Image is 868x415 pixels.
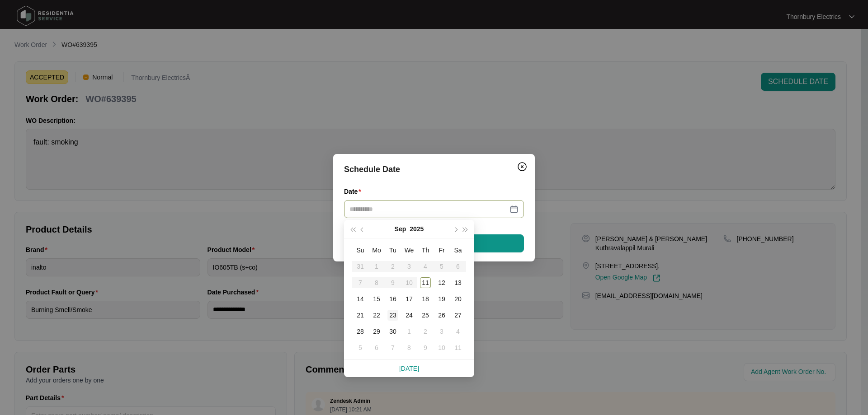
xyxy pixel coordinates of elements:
[385,340,401,356] td: 2025-10-07
[344,163,524,176] div: Schedule Date
[515,159,529,174] button: Close
[434,242,450,258] th: Fr
[436,294,447,304] div: 19
[420,310,431,321] div: 25
[371,326,382,337] div: 29
[404,326,415,337] div: 1
[436,277,447,288] div: 12
[420,342,431,353] div: 9
[404,310,415,321] div: 24
[387,326,398,337] div: 30
[417,307,434,323] td: 2025-09-25
[417,242,434,258] th: Th
[434,275,450,291] td: 2025-09-12
[352,323,368,340] td: 2025-09-28
[355,294,366,304] div: 14
[401,307,417,323] td: 2025-09-24
[417,340,434,356] td: 2025-10-09
[344,187,365,196] label: Date
[434,340,450,356] td: 2025-10-10
[417,275,434,291] td: 2025-09-11
[453,342,463,353] div: 11
[401,242,417,258] th: We
[450,340,466,356] td: 2025-10-11
[420,326,431,337] div: 2
[450,291,466,307] td: 2025-09-20
[385,242,401,258] th: Tu
[404,294,415,304] div: 17
[410,220,424,238] button: 2025
[387,294,398,304] div: 16
[371,342,382,353] div: 6
[420,277,431,288] div: 11
[368,242,385,258] th: Mo
[401,340,417,356] td: 2025-10-08
[453,310,463,321] div: 27
[395,220,406,238] button: Sep
[352,340,368,356] td: 2025-10-05
[368,291,385,307] td: 2025-09-15
[385,291,401,307] td: 2025-09-16
[453,294,463,304] div: 20
[450,242,466,258] th: Sa
[355,326,366,337] div: 28
[434,291,450,307] td: 2025-09-19
[417,291,434,307] td: 2025-09-18
[355,310,366,321] div: 21
[349,204,508,214] input: Date
[450,275,466,291] td: 2025-09-13
[399,365,419,372] a: [DATE]
[434,323,450,340] td: 2025-10-03
[450,323,466,340] td: 2025-10-04
[368,340,385,356] td: 2025-10-06
[417,323,434,340] td: 2025-10-02
[371,310,382,321] div: 22
[387,310,398,321] div: 23
[436,326,447,337] div: 3
[385,323,401,340] td: 2025-09-30
[401,323,417,340] td: 2025-10-01
[434,307,450,323] td: 2025-09-26
[352,307,368,323] td: 2025-09-21
[371,294,382,304] div: 15
[453,277,463,288] div: 13
[401,291,417,307] td: 2025-09-17
[368,323,385,340] td: 2025-09-29
[436,310,447,321] div: 26
[387,342,398,353] div: 7
[453,326,463,337] div: 4
[355,342,366,353] div: 5
[385,307,401,323] td: 2025-09-23
[420,294,431,304] div: 18
[352,242,368,258] th: Su
[404,342,415,353] div: 8
[436,342,447,353] div: 10
[450,307,466,323] td: 2025-09-27
[352,291,368,307] td: 2025-09-14
[517,161,528,172] img: closeCircle
[368,307,385,323] td: 2025-09-22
